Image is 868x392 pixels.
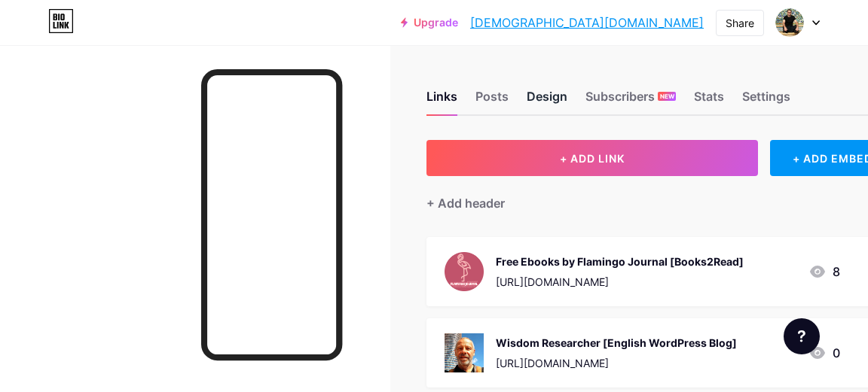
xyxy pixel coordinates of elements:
[496,335,737,351] div: Wisdom Researcher [English WordPress Blog]
[560,152,625,165] span: + ADD LINK
[808,263,840,281] div: 8
[445,333,484,372] img: Wisdom Researcher [English WordPress Blog]
[426,194,505,212] div: + Add header
[470,14,704,32] a: [DEMOGRAPHIC_DATA][DOMAIN_NAME]
[496,254,744,269] div: Free Ebooks by Flamingo Journal [Books2Read]
[496,274,744,290] div: [URL][DOMAIN_NAME]
[585,87,676,114] div: Subscribers
[527,87,567,114] div: Design
[694,87,724,114] div: Stats
[775,8,804,37] img: setubal
[445,252,484,291] img: Free Ebooks by Flamingo Journal [Books2Read]
[808,344,840,362] div: 0
[742,87,790,114] div: Settings
[426,140,758,176] button: + ADD LINK
[660,92,674,101] span: NEW
[726,15,754,31] div: Share
[496,355,737,371] div: [URL][DOMAIN_NAME]
[426,87,457,114] div: Links
[475,87,509,114] div: Posts
[401,17,458,29] a: Upgrade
